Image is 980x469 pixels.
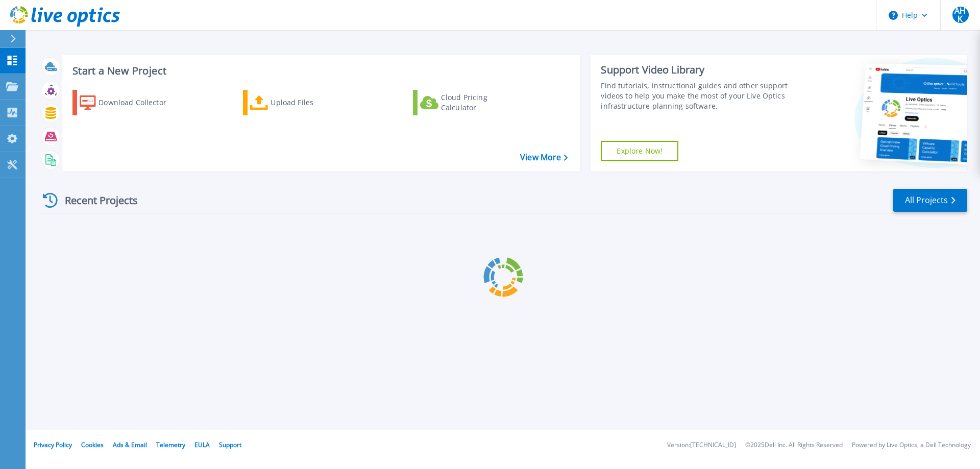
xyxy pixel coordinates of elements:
a: All Projects [893,189,967,212]
a: Privacy Policy [34,440,72,449]
li: Version: [TECHNICAL_ID] [667,442,736,449]
a: Download Collector [72,90,186,115]
a: Cookies [81,440,104,449]
a: Support [219,440,241,449]
a: Telemetry [156,440,185,449]
h3: Start a New Project [72,65,568,77]
a: Upload Files [243,90,357,115]
div: Download Collector [99,92,180,113]
li: © 2025 Dell Inc. All Rights Reserved [745,442,843,449]
a: Explore Now! [601,141,678,161]
li: Powered by Live Optics, a Dell Technology [852,442,971,449]
div: Support Video Library [601,63,793,77]
a: Cloud Pricing Calculator [413,90,527,115]
a: EULA [194,440,210,449]
a: View More [520,153,568,162]
div: Recent Projects [39,188,152,213]
div: Upload Files [271,92,352,113]
div: Find tutorials, instructional guides and other support videos to help you make the most of your L... [601,81,793,111]
span: AHK [952,7,969,23]
a: Ads & Email [113,440,147,449]
div: Cloud Pricing Calculator [441,92,523,113]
